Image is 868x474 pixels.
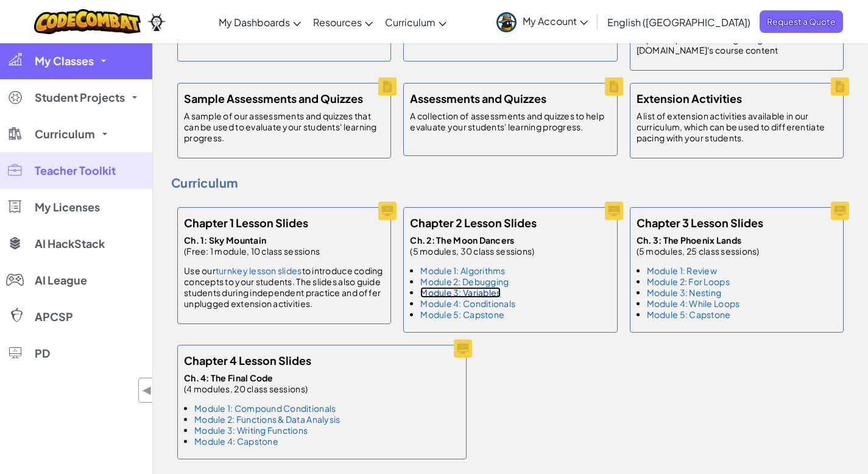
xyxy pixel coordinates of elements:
a: My Dashboards [213,5,307,38]
a: Module 1: Compound Conditionals [194,403,336,414]
span: ◀ [142,381,152,399]
img: avatar [496,12,517,32]
a: Module 1: Algorithms [420,265,505,276]
p: A sample of our assessments and quizzes that can be used to evaluate your students' learning prog... [184,110,384,143]
p: A list of extension activities available in our curriculum, which can be used to differentiate pa... [637,110,837,143]
a: Module 4: Capstone [194,436,278,447]
a: Curriculum [379,5,453,38]
p: Use our to introduce coding concepts to your students. The slides also guide students during inde... [184,265,384,309]
strong: Ch. 1: Sky Mountain [184,235,266,246]
a: Chapter 1 Lesson Slides Ch. 1: Sky Mountain(Free: 1 module, 10 class sessions Use ourturnkey less... [171,201,397,330]
a: Module 1: Review [647,265,717,276]
img: Ozaria [147,13,166,31]
a: Chapter 3 Lesson Slides Ch. 3: The Phoenix Lands(5 modules, 25 class sessions) Module 1: Review M... [624,201,850,339]
p: (4 modules, 20 class sessions) [184,372,340,394]
a: Request a Quote [760,10,843,33]
span: Curriculum [35,129,95,140]
a: Module 4: While Loops [647,298,740,309]
a: Module 5: Capstone [647,309,731,320]
a: Assessments and Quizzes A collection of assessments and quizzes to help evaluate your students' l... [397,77,623,162]
span: My Account [523,15,588,27]
span: Teacher Toolkit [35,165,116,176]
p: (5 modules, 30 class sessions) [410,235,534,256]
span: AI HackStack [35,238,105,249]
a: Resources [307,5,379,38]
span: Student Projects [35,92,125,103]
h5: Chapter 4 Lesson Slides [184,352,311,369]
span: My Licenses [35,202,100,213]
p: (5 modules, 25 class sessions) [637,235,760,256]
a: turnkey lesson slides [216,265,302,276]
p: Explore options for integrating Ozaria and [DOMAIN_NAME]'s course content [637,34,837,55]
a: Module 4: Conditionals [420,298,515,309]
a: Module 2: Functions & Data Analysis [194,414,340,425]
h4: Curriculum [171,174,850,192]
h5: Chapter 3 Lesson Slides [637,214,763,232]
a: English ([GEOGRAPHIC_DATA]) [601,5,757,38]
strong: Ch. 4: The Final Code [184,372,273,383]
span: Resources [313,16,362,29]
strong: Ch. 2: The Moon Dancers [410,235,514,246]
a: Chapter 2 Lesson Slides Ch. 2: The Moon Dancers(5 modules, 30 class sessions) Module 1: Algorithm... [397,201,623,339]
img: CodeCombat logo [34,9,141,34]
a: My Account [490,2,594,41]
a: Module 5: Capstone [420,309,504,320]
h5: Chapter 2 Lesson Slides [410,214,537,232]
p: (Free: 1 module, 10 class sessions [184,235,384,256]
a: Module 2: Debugging [420,276,509,287]
h5: Assessments and Quizzes [410,90,546,107]
a: Module 2: For Loops [647,276,730,287]
a: Chapter 4 Lesson Slides Ch. 4: The Final Code(4 modules, 20 class sessions) Module 1: Compound Co... [171,339,573,465]
span: My Dashboards [219,16,290,29]
a: Module 3: Variables [420,287,501,298]
a: Module 3: Writing Functions [194,425,308,436]
span: My Classes [35,55,94,66]
a: Module 3: Nesting [647,287,722,298]
span: AI League [35,275,87,286]
a: Sample Assessments and Quizzes A sample of our assessments and quizzes that can be used to evalua... [171,77,397,164]
a: Extension Activities A list of extension activities available in our curriculum, which can be use... [624,77,850,164]
h5: Extension Activities [637,90,742,107]
strong: Ch. 3: The Phoenix Lands [637,235,741,246]
span: English ([GEOGRAPHIC_DATA]) [607,16,750,29]
span: Curriculum [385,16,436,29]
h5: Chapter 1 Lesson Slides [184,214,308,232]
h5: Sample Assessments and Quizzes [184,90,363,107]
p: A collection of assessments and quizzes to help evaluate your students' learning progress. [410,110,610,132]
